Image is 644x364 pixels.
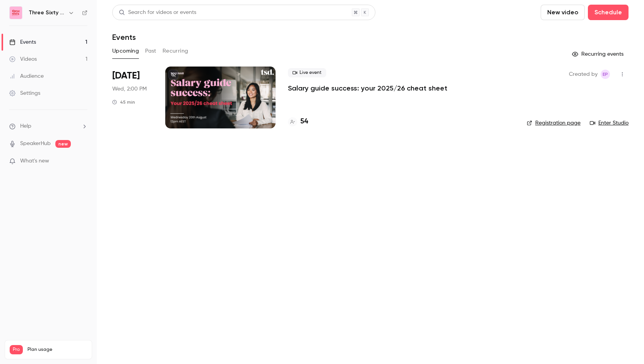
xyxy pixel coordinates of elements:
div: 45 min [112,99,135,105]
span: Wed, 2:00 PM [112,85,147,93]
div: Search for videos or events [119,9,196,17]
span: Help [20,122,31,130]
img: Three Sixty Digital [10,7,22,19]
button: Recurring [163,45,188,57]
div: Audience [9,72,44,80]
span: EP [603,70,608,79]
span: Elouise Paul [601,70,610,79]
h6: Three Sixty Digital [29,9,65,17]
span: Live event [288,68,326,77]
button: Upcoming [112,45,139,57]
a: Registration page [527,119,581,127]
button: Schedule [588,5,629,20]
button: Past [145,45,156,57]
li: help-dropdown-opener [9,122,87,130]
div: Settings [9,89,40,97]
a: Salary guide success: your 2025/26 cheat sheet [288,84,447,93]
span: Pro [10,345,23,354]
button: New video [541,5,585,20]
div: Events [9,38,36,46]
span: Plan usage [27,347,87,353]
span: Created by [569,70,598,79]
h1: Events [112,32,136,42]
a: Enter Studio [590,119,629,127]
span: [DATE] [112,70,140,82]
a: SpeakerHub [20,140,51,148]
h4: 54 [300,116,308,127]
div: Videos [9,55,37,63]
span: new [55,140,71,148]
a: 54 [288,116,308,127]
span: What's new [20,157,49,165]
button: Recurring events [569,48,629,60]
div: Aug 20 Wed, 12:00 PM (Australia/Sydney) [112,67,153,128]
iframe: Noticeable Trigger [78,158,87,165]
